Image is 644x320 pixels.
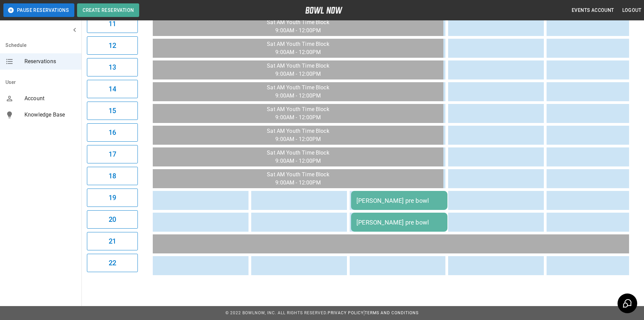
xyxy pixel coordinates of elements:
[109,171,116,181] h6: 18
[225,310,328,315] span: © 2022 BowlNow, Inc. All Rights Reserved.
[87,145,138,163] button: 17
[365,310,419,315] a: Terms and Conditions
[24,57,76,66] span: Reservations
[109,62,116,73] h6: 13
[109,257,116,268] h6: 22
[109,149,116,160] h6: 17
[356,219,442,226] div: [PERSON_NAME] pre bowl
[109,18,116,29] h6: 11
[87,15,138,33] button: 11
[356,197,442,204] div: [PERSON_NAME] pre bowl
[87,58,138,76] button: 13
[87,123,138,142] button: 16
[109,192,116,203] h6: 19
[328,310,364,315] a: Privacy Policy
[77,3,139,17] button: Create Reservation
[24,94,76,103] span: Account
[87,80,138,98] button: 14
[87,36,138,55] button: 12
[3,3,74,17] button: Pause Reservations
[109,40,116,51] h6: 12
[87,102,138,120] button: 15
[569,4,617,17] button: Events Account
[109,84,116,94] h6: 14
[24,111,76,119] span: Knowledge Base
[109,236,116,247] h6: 21
[87,254,138,272] button: 22
[87,232,138,250] button: 21
[305,7,343,14] img: logo
[109,127,116,138] h6: 16
[87,189,138,207] button: 19
[87,167,138,185] button: 18
[87,210,138,229] button: 20
[620,4,644,17] button: Logout
[109,105,116,116] h6: 15
[109,214,116,225] h6: 20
